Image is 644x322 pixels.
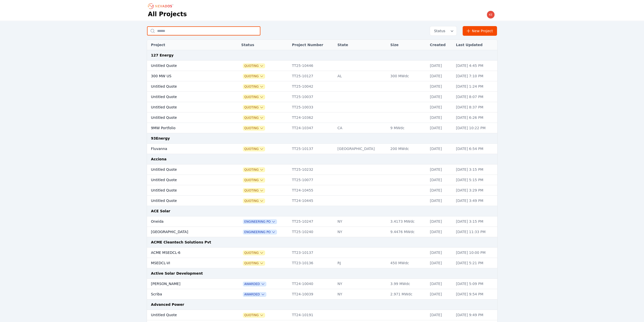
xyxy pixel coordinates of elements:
[427,185,453,196] td: [DATE]
[453,196,497,206] td: [DATE] 3:49 PM
[453,227,497,237] td: [DATE] 11:33 PM
[335,258,388,268] td: RJ
[463,26,497,36] a: New Project
[388,258,427,268] td: 450 MWdc
[453,102,497,112] td: [DATE] 8:37 PM
[289,92,335,102] td: TT25-10037
[147,112,497,123] tr: Untitled QuoteQuotingTT24-10362[DATE][DATE] 6:26 PM
[147,164,497,175] tr: Untitled QuoteQuotingTT25-10232[DATE][DATE] 3:15 PM
[335,279,388,289] td: NY
[427,310,453,320] td: [DATE]
[453,185,497,196] td: [DATE] 3:29 PM
[453,164,497,175] td: [DATE] 3:15 PM
[388,40,427,50] th: Size
[147,299,497,310] td: Advanced Power
[289,112,335,123] td: TT24-10362
[147,92,226,102] td: Untitled Quote
[243,168,265,172] button: Quoting
[243,292,266,296] span: Awarded
[427,258,453,268] td: [DATE]
[147,123,226,133] td: 9MW Portfolio
[427,289,453,299] td: [DATE]
[147,279,226,289] td: [PERSON_NAME]
[243,282,266,286] button: Awarded
[289,279,335,289] td: TT24-10040
[147,144,226,154] td: Fluvanna
[289,227,335,237] td: TT25-10240
[147,258,226,268] td: MSEDCL-VI
[243,178,265,182] button: Quoting
[147,92,497,102] tr: Untitled QuoteQuotingTT25-10037[DATE][DATE] 8:07 PM
[147,258,497,268] tr: MSEDCL-VIQuotingTT23-10136RJ450 MWdc[DATE][DATE] 5:21 PM
[453,248,497,258] td: [DATE] 10:00 PM
[243,95,265,99] button: Quoting
[289,102,335,112] td: TT25-10033
[427,112,453,123] td: [DATE]
[147,196,497,206] tr: Untitled QuoteQuotingTT24-10445[DATE][DATE] 3:49 PM
[243,230,277,234] button: Engineering PO
[147,175,497,185] tr: Untitled QuoteQuotingTT25-10077[DATE][DATE] 5:15 PM
[147,185,497,196] tr: Untitled QuoteQuotingTT24-10455[DATE][DATE] 3:29 PM
[147,310,497,320] tr: Untitled QuoteQuotingTT24-10191[DATE][DATE] 9:49 PM
[147,61,226,71] td: Untitled Quote
[147,185,226,196] td: Untitled Quote
[289,310,335,320] td: TT24-10191
[289,248,335,258] td: TT23-10137
[453,216,497,227] td: [DATE] 3:15 PM
[388,227,427,237] td: 9.4476 MWdc
[453,289,497,299] td: [DATE] 9:54 PM
[147,248,497,258] tr: ACME MSEDCL-6QuotingTT23-10137[DATE][DATE] 10:00 PM
[243,220,277,224] span: Engineering PO
[147,268,497,279] td: Active Solar Development
[147,216,497,227] tr: OneidaEngineering POTT25-10247NY3.4173 MWdc[DATE][DATE] 3:15 PM
[427,216,453,227] td: [DATE]
[388,216,427,227] td: 3.4173 MWdc
[427,92,453,102] td: [DATE]
[289,123,335,133] td: TT24-10347
[289,185,335,196] td: TT24-10455
[243,116,265,120] button: Quoting
[427,81,453,92] td: [DATE]
[243,261,265,265] button: Quoting
[147,237,497,248] td: ACME Cleantech Solutions Pvt
[243,126,265,130] span: Quoting
[243,74,265,78] button: Quoting
[243,105,265,109] button: Quoting
[427,123,453,133] td: [DATE]
[289,216,335,227] td: TT25-10247
[427,279,453,289] td: [DATE]
[388,123,427,133] td: 9 MWdc
[427,102,453,112] td: [DATE]
[335,144,388,154] td: [GEOGRAPHIC_DATA]
[335,216,388,227] td: NY
[453,144,497,154] td: [DATE] 6:54 PM
[148,10,187,18] h1: All Projects
[427,144,453,154] td: [DATE]
[147,175,226,185] td: Untitled Quote
[243,85,265,89] button: Quoting
[335,289,388,299] td: NY
[243,147,265,151] button: Quoting
[243,199,265,203] button: Quoting
[147,289,497,299] tr: ScribaAwardedTT24-10039NY2.971 MWdc[DATE][DATE] 9:54 PM
[147,133,497,144] td: 93Energy
[432,28,445,33] span: Status
[427,71,453,81] td: [DATE]
[243,251,265,255] span: Quoting
[453,310,497,320] td: [DATE] 9:49 PM
[289,196,335,206] td: TT24-10445
[289,258,335,268] td: TT23-10136
[453,71,497,81] td: [DATE] 7:10 PM
[147,227,497,237] tr: [GEOGRAPHIC_DATA]Engineering POTT25-10240NY9.4476 MWdc[DATE][DATE] 11:33 PM
[147,164,226,175] td: Untitled Quote
[289,164,335,175] td: TT25-10232
[453,92,497,102] td: [DATE] 8:07 PM
[243,64,265,68] span: Quoting
[388,279,427,289] td: 3.99 MWdc
[335,227,388,237] td: NY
